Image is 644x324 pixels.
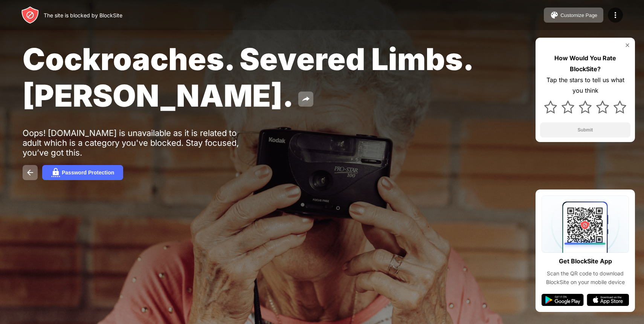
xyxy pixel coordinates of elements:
[613,101,626,113] img: star.svg
[540,53,630,75] div: How Would You Rate BlockSite?
[544,101,557,113] img: star.svg
[560,12,597,18] div: Customize Page
[579,101,592,113] img: star.svg
[587,294,629,306] img: app-store.svg
[51,168,60,177] img: password.svg
[611,11,620,20] img: menu-icon.svg
[42,165,123,180] button: Password Protection
[62,170,114,176] div: Password Protection
[542,269,629,286] div: Scan the QR code to download BlockSite on your mobile device
[544,8,603,23] button: Customize Page
[562,101,574,113] img: star.svg
[44,12,122,18] div: The site is blocked by BlockSite
[624,42,630,48] img: rate-us-close.svg
[542,294,584,306] img: google-play.svg
[21,6,39,24] img: header-logo.svg
[540,122,630,138] button: Submit
[26,168,35,177] img: back.svg
[23,41,472,114] span: Cockroaches. Severed Limbs. [PERSON_NAME].
[559,256,612,267] div: Get BlockSite App
[540,75,630,96] div: Tap the stars to tell us what you think
[596,101,609,113] img: star.svg
[23,128,255,157] div: Oops! [DOMAIN_NAME] is unavailable as it is related to adult which is a category you've blocked. ...
[542,196,629,253] img: qrcode.svg
[550,11,559,20] img: pallet.svg
[301,95,310,104] img: share.svg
